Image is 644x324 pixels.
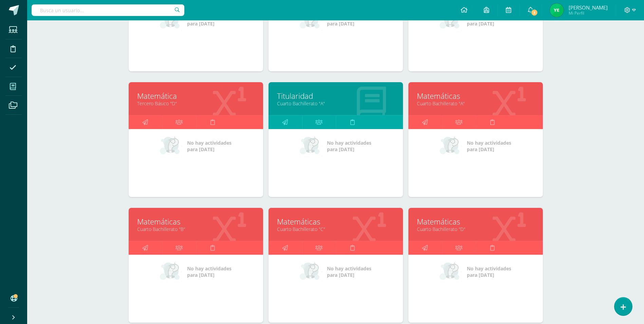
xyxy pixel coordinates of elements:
input: Busca un usuario... [32,4,184,16]
a: Matemáticas [417,216,534,227]
span: No hay actividades para [DATE] [327,140,371,152]
a: Matemáticas [137,216,255,227]
a: Titularidad [277,91,394,101]
img: no_activities_small.png [300,262,322,282]
span: [PERSON_NAME] [569,4,608,11]
a: Matemática [137,91,255,101]
img: no_activities_small.png [440,262,462,282]
span: Mi Perfil [569,10,608,16]
img: no_activities_small.png [300,136,322,156]
img: no_activities_small.png [160,10,182,31]
img: no_activities_small.png [440,10,462,31]
a: Cuarto Bachillerato "D" [417,226,534,232]
span: No hay actividades para [DATE] [467,140,511,152]
a: Cuarto Bachillerato "B" [137,226,255,232]
a: Cuarto Bachillerato "A" [417,100,534,107]
span: 3 [531,9,538,16]
span: No hay actividades para [DATE] [467,14,511,27]
img: no_activities_small.png [440,136,462,156]
span: No hay actividades para [DATE] [187,140,232,152]
img: no_activities_small.png [160,136,182,156]
span: No hay actividades para [DATE] [327,14,371,27]
a: Cuarto Bachillerato "C" [277,226,394,232]
a: Cuarto Bachillerato "A" [277,100,394,107]
a: Matemáticas [417,91,534,101]
a: Tercero Básico "D" [137,100,255,107]
span: No hay actividades para [DATE] [187,265,232,278]
a: Matemáticas [277,216,394,227]
img: no_activities_small.png [300,10,322,31]
span: No hay actividades para [DATE] [467,265,511,278]
span: No hay actividades para [DATE] [327,265,371,278]
img: no_activities_small.png [160,262,182,282]
img: 6fd3bd7d6e4834e5979ff6a5032b647c.png [550,3,564,17]
span: No hay actividades para [DATE] [187,14,232,27]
